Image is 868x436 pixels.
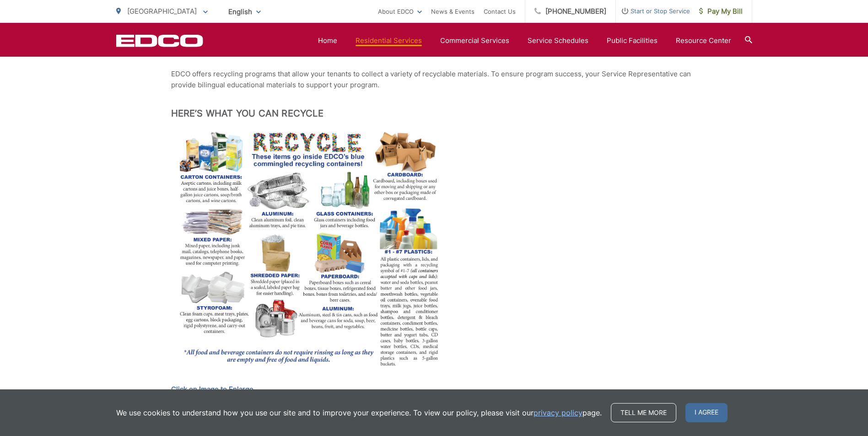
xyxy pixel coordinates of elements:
h2: Here’s What You Can Recycle [171,108,697,119]
a: Home [318,35,337,46]
a: Click on Image to Enlarge [171,384,253,395]
a: Service Schedules [528,35,588,46]
span: Pay My Bill [699,6,743,17]
p: We use cookies to understand how you use our site and to improve your experience. To view our pol... [116,407,602,418]
a: Resource Center [676,35,731,46]
span: English [221,4,268,20]
a: News & Events [431,6,474,17]
p: EDCO offers recycling programs that allow your tenants to collect a variety of recyclable materia... [171,69,697,90]
a: Residential Services [356,35,422,46]
img: image [171,129,446,372]
span: I agree [685,403,728,422]
a: Public Facilities [607,35,658,46]
a: privacy policy [534,407,582,418]
span: [GEOGRAPHIC_DATA] [127,7,197,16]
a: About EDCO [378,6,422,17]
a: Tell me more [611,403,676,422]
a: Contact Us [484,6,516,17]
a: Commercial Services [440,35,509,46]
a: EDCD logo. Return to the homepage. [116,34,203,47]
